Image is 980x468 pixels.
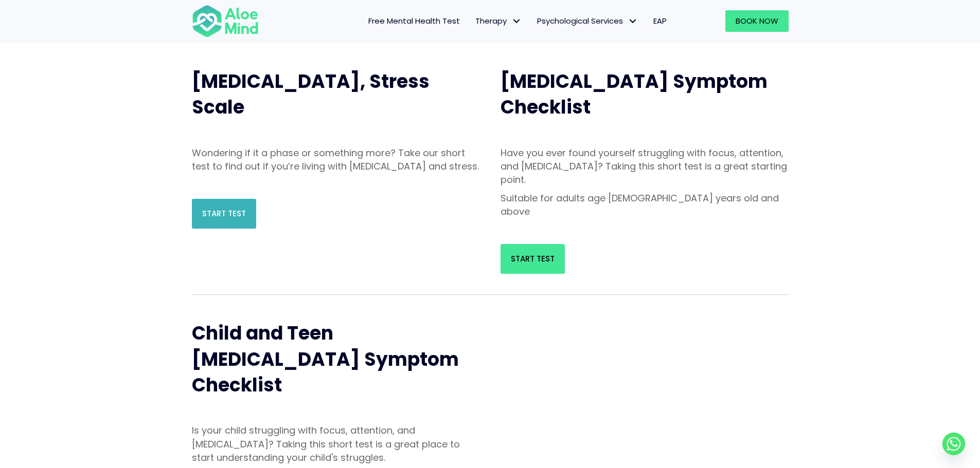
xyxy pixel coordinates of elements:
span: Book Now [736,15,778,26]
a: Start Test [501,244,565,274]
span: EAP [653,15,667,26]
a: Psychological ServicesPsychological Services: submenu [529,10,646,32]
a: Start Test [192,199,256,229]
nav: Menu [272,10,674,32]
span: Psychological Services: submenu [626,14,640,29]
span: Start Test [202,208,246,219]
span: Psychological Services [537,15,638,26]
span: Therapy: submenu [509,14,524,29]
span: Start Test [511,253,555,264]
span: [MEDICAL_DATA], Stress Scale [192,68,430,120]
a: Whatsapp [942,433,965,455]
a: Free Mental Health Test [361,10,468,32]
span: Free Mental Health Test [368,15,460,26]
img: Aloe mind Logo [192,4,259,38]
a: TherapyTherapy: submenu [468,10,529,32]
span: Therapy [475,15,522,26]
span: Child and Teen [MEDICAL_DATA] Symptom Checklist [192,320,459,398]
a: Book Now [725,10,789,32]
p: Have you ever found yourself struggling with focus, attention, and [MEDICAL_DATA]? Taking this sh... [501,146,789,186]
p: Suitable for adults age [DEMOGRAPHIC_DATA] years old and above [501,192,789,218]
p: Is your child struggling with focus, attention, and [MEDICAL_DATA]? Taking this short test is a g... [192,424,480,464]
p: Wondering if it a phase or something more? Take our short test to find out if you’re living with ... [192,146,480,173]
span: [MEDICAL_DATA] Symptom Checklist [501,68,768,120]
a: EAP [646,10,674,32]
